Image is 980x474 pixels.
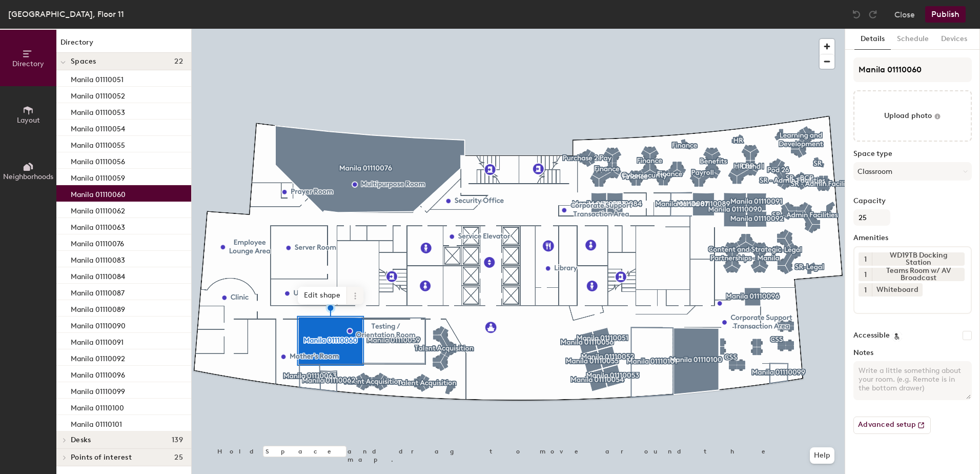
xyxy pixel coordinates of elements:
p: Manila 01110090 [71,319,126,330]
button: 1 [859,268,872,281]
p: Manila 01110089 [71,302,125,314]
button: Schedule [891,29,935,50]
p: Manila 01110091 [71,335,124,347]
p: Manila 01110096 [71,368,125,380]
span: 25 [174,453,183,462]
button: Help [810,447,834,464]
div: WD19TB Docking Station [872,252,965,266]
label: Amenities [853,234,972,242]
span: Spaces [71,57,96,66]
span: Desks [71,436,91,444]
h1: Directory [56,37,191,53]
button: Devices [935,29,973,50]
span: 22 [174,57,183,66]
p: Manila 01110092 [71,351,125,363]
button: Close [894,6,915,23]
button: Publish [925,6,966,23]
p: Manila 01110101 [71,417,122,429]
button: 1 [859,283,872,297]
span: Neighborhoods [3,172,53,181]
label: Notes [853,349,972,357]
button: Details [854,29,891,50]
label: Accessible [853,331,890,340]
p: Manila 01110063 [71,220,125,232]
p: Manila 01110053 [71,105,125,117]
p: Manila 01110059 [71,171,125,183]
p: Manila 01110062 [71,204,125,215]
p: Manila 01110084 [71,269,125,281]
p: Manila 01110055 [71,138,125,150]
p: Manila 01110052 [71,89,125,101]
p: Manila 01110100 [71,401,124,412]
span: 1 [864,254,867,265]
label: Space type [853,150,972,158]
img: Undo [851,9,862,19]
span: 139 [172,436,183,444]
span: 1 [864,269,867,280]
span: Edit shape [298,287,347,304]
button: Upload photo [853,90,972,142]
p: Manila 01110056 [71,154,125,166]
p: Manila 01110054 [71,122,125,133]
span: 1 [864,285,867,295]
p: Manila 01110099 [71,384,125,396]
span: Layout [17,116,40,125]
p: Manila 01110076 [71,236,124,248]
button: Classroom [853,162,972,181]
p: Manila 01110051 [71,72,124,84]
button: 1 [859,252,872,266]
span: Directory [12,60,44,68]
p: Manila 01110087 [71,286,125,298]
label: Capacity [853,197,972,205]
button: Advanced setup [853,417,931,434]
p: Manila 01110060 [71,187,126,199]
p: Manila 01110083 [71,253,125,265]
div: Teams Room w/ AV Broadcast [872,268,965,281]
span: Points of interest [71,453,132,462]
div: [GEOGRAPHIC_DATA], Floor 11 [8,8,124,21]
div: Whiteboard [872,283,923,297]
img: Redo [868,9,878,19]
